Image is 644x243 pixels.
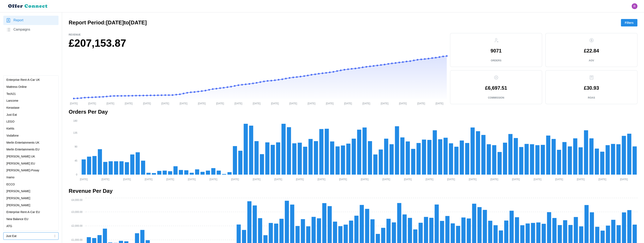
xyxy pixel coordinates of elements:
[80,178,88,181] tspan: [DATE]
[436,102,443,105] tspan: [DATE]
[362,102,370,105] tspan: [DATE]
[447,178,455,181] tspan: [DATE]
[344,102,352,105] tspan: [DATE]
[125,102,133,105] tspan: [DATE]
[589,59,594,62] p: AOV
[6,203,30,208] p: [PERSON_NAME]
[632,3,637,9] button: Open user button
[491,48,502,53] p: 9071
[6,78,40,82] p: Enterprise Rent-A-Car UK
[621,19,637,26] button: Filters
[485,86,507,91] p: £6,697.51
[598,178,606,181] tspan: [DATE]
[417,102,425,105] tspan: [DATE]
[6,133,19,138] p: Vodafone
[6,92,16,96] p: Tech21
[491,59,501,62] p: Orders
[6,196,30,201] p: [PERSON_NAME]
[469,178,477,181] tspan: [DATE]
[426,178,433,181] tspan: [DATE]
[188,178,196,181] tspan: [DATE]
[253,102,261,105] tspan: [DATE]
[161,102,169,105] tspan: [DATE]
[577,178,585,181] tspan: [DATE]
[6,154,35,159] p: [PERSON_NAME] UK
[76,173,77,176] tspan: 0
[69,108,637,116] h2: Orders Per Day
[361,178,369,181] tspan: [DATE]
[632,3,637,9] img: Ryan Gribben
[588,96,595,100] p: ROAS
[6,113,17,117] p: Just Eat
[490,178,498,181] tspan: [DATE]
[70,102,78,105] tspan: [DATE]
[198,102,206,105] tspan: [DATE]
[382,178,390,181] tspan: [DATE]
[296,178,304,181] tspan: [DATE]
[102,178,109,181] tspan: [DATE]
[6,99,18,103] p: Lancome
[6,189,30,194] p: [PERSON_NAME]
[339,178,347,181] tspan: [DATE]
[6,168,39,173] p: [PERSON_NAME]-Posay
[6,126,14,131] p: Kiehls
[6,217,28,222] p: New Balance EU
[6,85,27,89] p: Mattress Online
[3,25,59,34] a: Campaigns
[69,19,147,26] h2: Report Period: [DATE] to [DATE]
[6,210,40,214] p: Enterprise Rent-A-Car EU
[72,238,83,241] tspan: £1,000.00
[7,2,50,10] img: loyalBe Logo
[107,102,114,105] tspan: [DATE]
[209,178,217,181] tspan: [DATE]
[166,178,174,181] tspan: [DATE]
[88,102,96,105] tspan: [DATE]
[3,16,59,25] a: Report
[584,86,599,91] p: £30.93
[6,161,35,166] p: [PERSON_NAME] EU
[326,102,334,105] tspan: [DATE]
[72,199,83,201] tspan: £4,000.00
[216,102,224,105] tspan: [DATE]
[6,141,40,145] p: Merlin Entertainments UK
[6,106,19,110] p: Kerastase
[6,182,15,187] p: ECCO
[6,119,14,124] p: LEGO
[231,178,239,181] tspan: [DATE]
[317,178,325,181] tspan: [DATE]
[13,27,30,32] span: Campaigns
[584,48,599,53] p: £22.84
[72,224,83,227] tspan: £2,000.00
[75,145,78,148] tspan: 90
[6,175,14,180] p: Inamo
[534,178,541,181] tspan: [DATE]
[3,232,59,240] button: Just Eat
[180,102,187,105] tspan: [DATE]
[488,96,504,100] p: Commission
[6,224,12,229] p: ATG
[73,131,77,134] tspan: 135
[6,147,40,152] p: Merlin Entertainments EU
[512,178,520,181] tspan: [DATE]
[620,178,628,181] tspan: [DATE]
[399,102,407,105] tspan: [DATE]
[274,178,282,181] tspan: [DATE]
[69,33,447,37] p: Revenue
[145,178,153,181] tspan: [DATE]
[69,37,447,50] h1: £207,153.87
[123,178,131,181] tspan: [DATE]
[69,187,637,195] h2: Revenue Per Day
[555,178,563,181] tspan: [DATE]
[404,178,412,181] tspan: [DATE]
[271,102,279,105] tspan: [DATE]
[75,159,78,162] tspan: 45
[13,18,23,23] span: Report
[625,19,633,26] span: Filters
[253,178,261,181] tspan: [DATE]
[235,102,242,105] tspan: [DATE]
[143,102,151,105] tspan: [DATE]
[72,211,83,213] tspan: £3,000.00
[308,102,315,105] tspan: [DATE]
[73,119,77,122] tspan: 180
[289,102,297,105] tspan: [DATE]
